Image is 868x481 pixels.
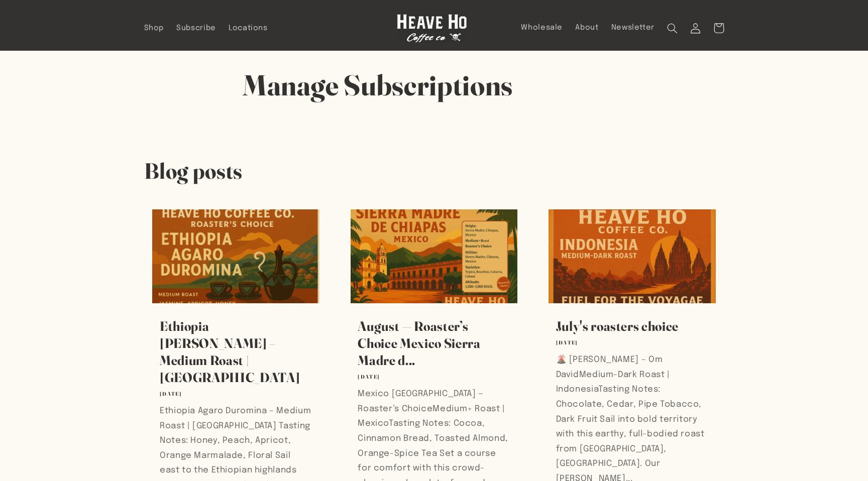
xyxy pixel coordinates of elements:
[556,318,708,335] a: July's roasters choice
[229,24,268,33] span: Locations
[358,318,510,369] a: August — Roaster’s Choice Mexico Sierra Madre d...
[222,17,274,39] a: Locations
[521,23,563,33] span: Wholesale
[515,17,569,39] a: Wholesale
[397,14,467,43] img: Heave Ho Coffee Co
[170,17,223,39] a: Subscribe
[243,67,625,104] h1: Manage Subscriptions
[144,157,243,185] h2: Blog posts
[144,24,164,33] span: Shop
[176,24,216,33] span: Subscribe
[575,23,598,33] span: About
[569,17,605,39] a: About
[160,318,312,386] a: Ethiopia [PERSON_NAME] – Medium Roast | [GEOGRAPHIC_DATA]
[605,17,661,39] a: Newsletter
[611,23,655,33] span: Newsletter
[138,17,170,39] a: Shop
[661,17,684,40] summary: Search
